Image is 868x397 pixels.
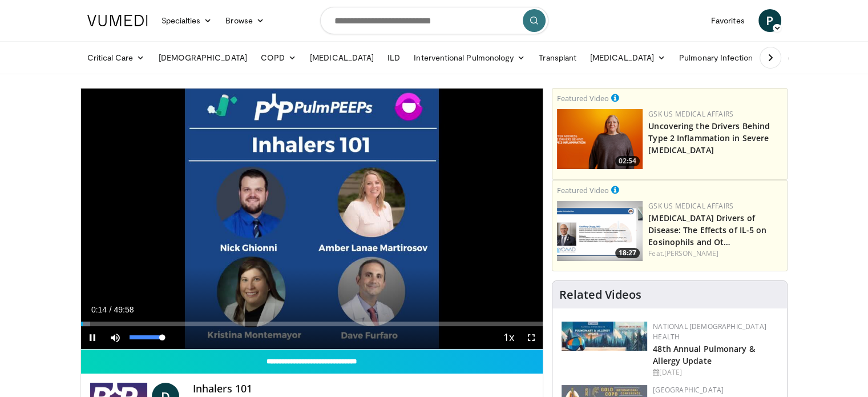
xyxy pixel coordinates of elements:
a: Critical Care [80,46,152,69]
small: Featured Video [557,185,609,195]
div: Volume Level [130,335,162,339]
a: P [758,9,781,32]
a: ILD [381,46,407,69]
small: Featured Video [557,93,609,103]
img: VuMedi Logo [87,15,148,26]
a: Pulmonary Infection [672,46,771,69]
h4: Inhalers 101 [193,383,534,395]
img: b90f5d12-84c1-472e-b843-5cad6c7ef911.jpg.150x105_q85_autocrop_double_scale_upscale_version-0.2.jpg [562,322,647,351]
span: 02:54 [615,156,640,166]
button: Mute [104,326,127,349]
a: [PERSON_NAME] [664,248,718,258]
a: 18:27 [557,201,643,261]
span: 49:58 [114,305,134,314]
input: Search topics, interventions [320,7,548,34]
img: 3f87c9d9-730d-4866-a1ca-7d9e9da8198e.png.150x105_q85_crop-smart_upscale.png [557,201,643,261]
a: Browse [219,9,271,32]
a: [MEDICAL_DATA] [303,46,381,69]
a: National [DEMOGRAPHIC_DATA] Health [653,322,766,342]
a: Interventional Pulmonology [407,46,532,69]
a: [DEMOGRAPHIC_DATA] [152,46,254,69]
a: Specialties [155,9,219,32]
a: Favorites [704,9,752,32]
h4: Related Videos [559,288,641,302]
div: Feat. [648,248,782,259]
span: 0:14 [91,305,107,314]
a: Uncovering the Drivers Behind Type 2 Inflammation in Severe [MEDICAL_DATA] [648,121,770,155]
button: Playback Rate [497,326,520,349]
video-js: Video Player [81,89,543,350]
a: 02:54 [557,109,643,169]
a: [MEDICAL_DATA] [583,46,672,69]
a: COPD [254,46,303,69]
a: [GEOGRAPHIC_DATA] [653,385,724,395]
button: Pause [81,326,104,349]
div: Progress Bar [81,322,543,326]
a: GSK US Medical Affairs [648,201,733,211]
div: [DATE] [653,367,778,378]
a: 48th Annual Pulmonary & Allergy Update [653,343,754,366]
a: [MEDICAL_DATA] Drivers of Disease: The Effects of IL-5 on Eosinophils and Ot… [648,212,766,247]
span: / [110,305,112,314]
a: Transplant [532,46,583,69]
img: 763bf435-924b-49ae-a76d-43e829d5b92f.png.150x105_q85_crop-smart_upscale.png [557,109,643,169]
button: Fullscreen [520,326,543,349]
span: 18:27 [615,248,640,258]
a: GSK US Medical Affairs [648,109,733,119]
